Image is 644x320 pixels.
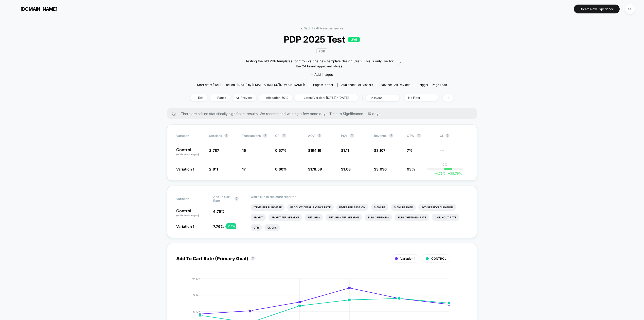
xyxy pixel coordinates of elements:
p: Would like to see more reports? [251,195,468,199]
span: 16 [242,148,246,153]
li: Subscriptions Rate [395,214,429,221]
span: 0.57 % [275,148,287,153]
span: 6.75 % [213,209,225,214]
button: Create New Experience [574,5,620,13]
span: $ [308,167,322,171]
button: ? [282,134,286,138]
span: Variation 1 [176,224,194,229]
p: | [444,166,445,170]
li: Returns Per Session [326,214,362,221]
span: all devices [394,83,410,87]
span: 38.76 % [445,172,462,175]
button: ? [235,197,239,201]
span: other [325,83,333,87]
li: Signups Rate [391,204,416,211]
span: 7% [407,148,413,153]
li: Avg Session Duration [418,204,456,211]
button: ? [417,134,421,138]
span: -4.75 % [434,172,445,175]
span: Variation 1 [176,167,194,171]
p: Control [176,148,204,156]
span: PSV [341,134,347,138]
span: + [448,172,450,175]
span: 178.59 [310,167,322,171]
span: CR [275,134,279,138]
span: Preview [232,94,256,101]
span: OTW [407,134,435,138]
tspan: 12 % [192,277,198,280]
button: ? [251,256,255,260]
span: 1.11 [343,148,349,153]
div: Pages: [313,83,333,87]
span: 2,811 [209,167,218,171]
span: All Visitors [358,83,373,87]
span: There are still no statistically significant results. We recommend waiting a few more days . Time... [181,111,467,116]
li: Profit Per Session [269,214,302,221]
li: Ctr [251,224,262,231]
span: PDP 2025 Test [204,34,440,45]
button: ? [224,134,228,138]
span: 17 [242,167,246,171]
button: ? [389,134,393,138]
li: Items Per Purchase [251,204,285,211]
span: Page Load [432,83,447,87]
button: [DOMAIN_NAME] [8,5,59,13]
span: Variation 1 [400,257,415,260]
p: Control [176,209,208,217]
span: PDP [316,48,327,54]
div: SS [625,4,635,14]
span: 0.60 % [275,167,287,171]
span: $ [341,167,351,171]
li: Pages Per Session [336,204,368,211]
span: Start date: [DATE] (Last edit [DATE] by [EMAIL_ADDRESS][DOMAIN_NAME]) [197,83,305,87]
li: Checkout Rate [432,214,459,221]
li: Profit [251,214,266,221]
span: $ [341,148,349,153]
button: ? [317,134,321,138]
span: $ [308,148,321,153]
span: Revenue [374,134,387,138]
span: + Add Images [311,72,333,77]
tspan: 6 % [193,310,198,313]
span: 7.76 % [213,224,224,229]
p: 0% [442,163,448,166]
li: Product Details Views Rate [287,204,334,211]
span: Transactions [242,134,261,138]
span: CONTROL [431,257,446,260]
a: < Back to all live experiences [301,26,343,30]
span: Device: [377,83,414,87]
span: 3,107 [376,148,385,153]
div: sessions [370,96,390,100]
button: SS [623,4,636,14]
span: Latest Version: [DATE] - [DATE] [295,94,358,101]
span: 93% [407,167,415,171]
span: $ [374,167,387,171]
span: 194.19 [310,148,321,153]
div: + 15 % [226,223,236,229]
button: ? [350,134,354,138]
div: Trigger: [418,83,447,87]
div: No Filter [408,96,428,100]
span: Variation [176,195,204,202]
span: AOV [308,134,315,138]
span: (without changes) [176,214,199,217]
span: Add To Cart Rate [213,195,232,202]
span: $ [374,148,385,153]
li: Signups [371,204,388,211]
p: LIVE [348,37,360,42]
tspan: 9 % [193,294,198,297]
li: Subscriptions [365,214,392,221]
span: Edit [190,94,207,101]
button: ? [263,134,267,138]
span: | [361,94,366,102]
span: CI [440,134,468,138]
span: Variation [176,134,204,138]
button: ? [445,134,450,138]
span: --- [440,149,468,156]
li: Clicks [264,224,280,231]
span: Testing the old PDP templates (control) vs. the new template design (test). ﻿This is only live fo... [243,59,396,69]
li: Returns [305,214,323,221]
span: (without changes) [176,153,199,156]
span: 2,787 [209,148,219,153]
span: Sessions [209,134,222,138]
